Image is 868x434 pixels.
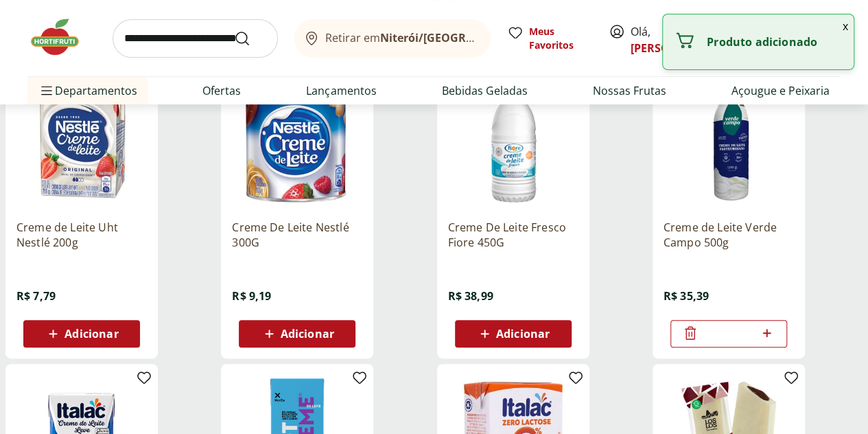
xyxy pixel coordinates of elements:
[631,41,720,56] a: [PERSON_NAME]
[234,30,267,47] button: Submit Search
[239,320,355,347] button: Adicionar
[16,288,56,304] span: R$ 7,79
[380,30,537,45] b: Niterói/[GEOGRAPHIC_DATA]
[325,32,477,44] span: Retirar em
[496,328,550,339] span: Adicionar
[232,220,362,250] a: Creme De Leite Nestlé 300G
[448,220,578,250] a: Creme De Leite Fresco Fiore 450G
[232,78,362,209] img: Creme De Leite Nestlé 300G
[664,78,794,209] img: Creme de Leite Verde Campo 500g
[38,74,55,107] button: Menu
[837,14,854,38] button: Fechar notificação
[442,82,528,99] a: Bebidas Geladas
[448,78,578,209] img: Creme De Leite Fresco Fiore 450G
[113,19,278,58] input: search
[664,288,709,304] span: R$ 35,39
[593,82,666,99] a: Nossas Frutas
[16,220,147,250] a: Creme de Leite Uht Nestlé 200g
[529,25,592,52] span: Meus Favoritos
[64,328,118,339] span: Adicionar
[664,220,794,250] a: Creme de Leite Verde Campo 500g
[38,74,137,107] span: Departamentos
[16,78,147,209] img: Creme de Leite Uht Nestlé 200g
[731,82,830,99] a: Açougue e Peixaria
[455,320,572,347] button: Adicionar
[448,288,493,304] span: R$ 38,99
[631,23,692,56] span: Olá,
[202,82,241,99] a: Ofertas
[707,35,843,49] p: Produto adicionado
[306,82,376,99] a: Lançamentos
[281,328,334,339] span: Adicionar
[23,320,140,347] button: Adicionar
[294,19,491,58] button: Retirar emNiterói/[GEOGRAPHIC_DATA]
[507,25,592,52] a: Meus Favoritos
[27,16,96,58] img: Hortifruti
[232,288,271,304] span: R$ 9,19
